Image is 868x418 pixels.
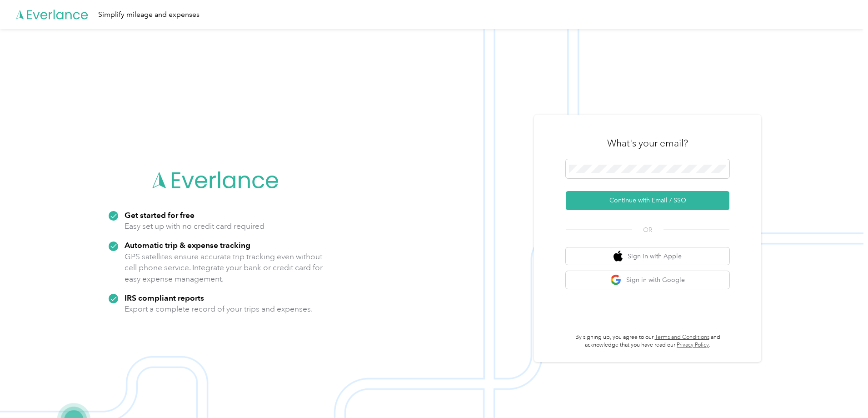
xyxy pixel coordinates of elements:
p: GPS satellites ensure accurate trip tracking even without cell phone service. Integrate your bank... [125,251,323,285]
p: Easy set up with no credit card required [125,221,264,232]
strong: Automatic trip & expense tracking [125,240,250,250]
p: By signing up, you agree to our and acknowledge that you have read our . [566,333,729,349]
div: Simplify mileage and expenses [98,9,200,20]
p: Export a complete record of your trips and expenses. [125,303,313,315]
a: Privacy Policy [677,342,709,348]
button: Continue with Email / SSO [566,191,729,210]
img: google logo [610,274,622,286]
button: google logoSign in with Google [566,271,729,289]
iframe: Everlance-gr Chat Button Frame [817,367,868,418]
a: Terms and Conditions [655,334,709,341]
button: apple logoSign in with Apple [566,247,729,265]
strong: Get started for free [125,210,195,220]
span: OR [632,225,663,235]
img: apple logo [614,251,623,262]
h3: What's your email? [607,137,688,150]
strong: IRS compliant reports [125,293,204,302]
